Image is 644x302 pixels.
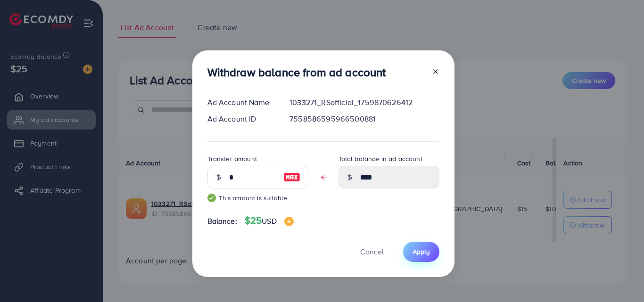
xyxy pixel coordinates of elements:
[360,246,384,257] span: Cancel
[348,242,396,262] button: Cancel
[339,154,422,163] label: Total balance in ad account
[413,247,430,256] span: Apply
[262,216,276,226] span: USD
[283,171,300,183] img: image
[207,65,386,79] h3: Withdraw balance from ad account
[282,97,446,108] div: 1033271_RSofficial_1759870626412
[207,193,308,203] small: This amount is suitable
[284,217,294,226] img: image
[403,242,439,262] button: Apply
[200,97,282,108] div: Ad Account Name
[245,215,294,227] h4: $25
[282,114,446,124] div: 7558586595966500881
[200,114,282,124] div: Ad Account ID
[604,260,637,295] iframe: Chat
[207,154,257,163] label: Transfer amount
[207,216,237,227] span: Balance:
[207,194,216,202] img: guide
